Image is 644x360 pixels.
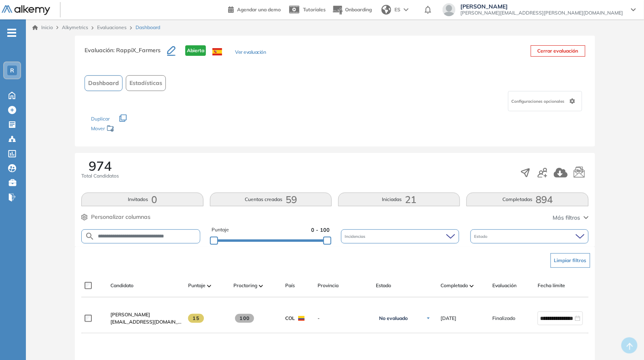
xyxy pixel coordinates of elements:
[88,79,119,87] span: Dashboard
[298,316,305,321] img: COL
[136,24,160,31] span: Dashboard
[81,213,150,221] button: Personalizar columnas
[2,5,50,15] img: Logo
[62,24,88,30] span: Alkymetrics
[303,6,326,13] span: Tutoriales
[210,193,332,206] button: Cuentas creadas59
[475,233,489,239] span: Estado
[212,48,222,55] img: ESP
[91,213,150,221] span: Personalizar columnas
[394,6,400,13] span: ES
[91,122,172,137] div: Mover
[91,116,110,122] span: Duplicar
[259,285,263,287] img: [missing "en.ARROW_ALT" translation]
[32,24,53,31] a: Inicio
[188,282,205,289] span: Puntaje
[470,285,474,287] img: [missing "en.ARROW_ALT" translation]
[311,226,330,234] span: 0 - 100
[381,5,391,15] img: world
[538,282,565,289] span: Fecha límite
[441,282,468,289] span: Completado
[318,282,339,289] span: Provincia
[113,47,161,54] span: : RappiX_Farmers
[110,282,133,289] span: Candidato
[129,79,162,87] span: Estadísticas
[460,10,623,16] span: [PERSON_NAME][EMAIL_ADDRESS][PERSON_NAME][DOMAIN_NAME]
[460,3,623,10] span: [PERSON_NAME]
[345,233,367,239] span: Incidencias
[404,8,409,11] img: arrow
[126,75,166,91] button: Estadísticas
[466,193,588,206] button: Completadas894
[470,229,589,244] div: Estado
[233,282,257,289] span: Proctoring
[235,49,266,57] button: Ver evaluación
[531,45,585,57] button: Cerrar evaluación
[10,67,14,74] span: R
[341,229,459,244] div: Incidencias
[7,32,16,34] i: -
[551,253,590,268] button: Limpiar filtros
[318,315,369,322] span: -
[512,98,566,104] span: Configuraciones opcionales
[235,314,254,323] span: 100
[379,315,408,322] span: No evaluado
[508,91,582,111] div: Configuraciones opcionales
[110,318,182,326] span: [EMAIL_ADDRESS][DOMAIN_NAME]
[553,214,589,222] button: Más filtros
[285,282,295,289] span: País
[228,4,281,14] a: Agendar una demo
[97,24,127,30] a: Evaluaciones
[185,45,206,56] span: Abierta
[89,159,112,172] span: 974
[81,193,203,206] button: Invitados0
[376,282,391,289] span: Estado
[441,315,456,322] span: [DATE]
[345,6,372,13] span: Onboarding
[426,316,431,321] img: Ícono de flecha
[237,6,281,13] span: Agendar una demo
[85,45,167,62] h3: Evaluación
[492,282,517,289] span: Evaluación
[110,311,182,318] a: [PERSON_NAME]
[332,1,372,19] button: Onboarding
[553,214,580,222] span: Más filtros
[81,172,119,180] span: Total Candidatos
[212,226,229,234] span: Puntaje
[338,193,460,206] button: Iniciadas21
[492,315,515,322] span: Finalizado
[188,314,204,323] span: 15
[85,75,123,91] button: Dashboard
[85,231,95,241] img: SEARCH_ALT
[207,285,211,287] img: [missing "en.ARROW_ALT" translation]
[110,311,150,318] span: [PERSON_NAME]
[285,315,295,322] span: COL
